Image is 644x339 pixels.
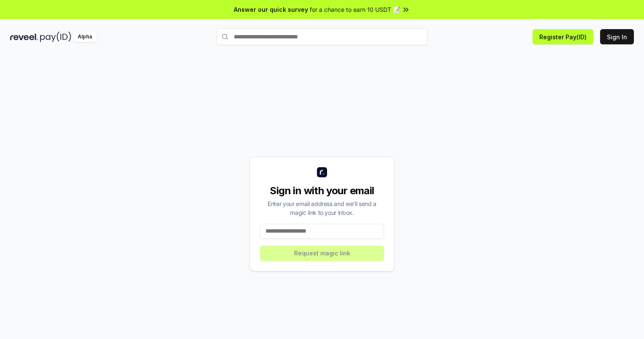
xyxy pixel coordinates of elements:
button: Register Pay(ID) [533,29,593,44]
span: Answer our quick survey [234,5,308,14]
button: Sign In [600,29,634,44]
img: reveel_dark [10,32,38,42]
div: Alpha [73,32,97,42]
div: Sign in with your email [260,184,384,198]
span: for a chance to earn 10 USDT 📝 [310,5,400,14]
img: pay_id [40,32,71,42]
div: Enter your email address and we’ll send a magic link to your inbox. [260,199,384,217]
img: logo_small [317,167,327,177]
